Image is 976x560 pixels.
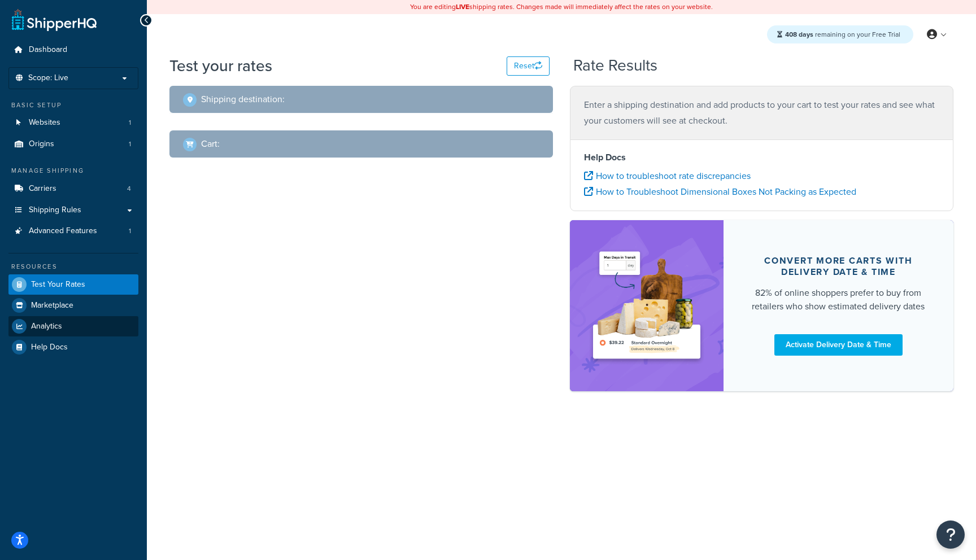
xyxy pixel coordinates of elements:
span: Shipping Rules [29,205,81,215]
a: Advanced Features1 [8,221,138,242]
span: Carriers [29,184,56,194]
span: Test Your Rates [31,280,85,290]
span: 4 [127,184,131,194]
a: Carriers4 [8,178,138,199]
h2: Cart : [201,139,220,149]
li: Carriers [8,178,138,199]
div: Basic Setup [8,100,138,110]
span: Analytics [31,322,62,331]
span: 1 [129,118,131,128]
span: Advanced Features [29,226,97,236]
span: 1 [129,139,131,149]
div: Resources [8,262,138,272]
a: How to Troubleshoot Dimensional Boxes Not Packing as Expected [584,185,856,198]
a: Origins1 [8,134,138,155]
h4: Help Docs [584,151,939,164]
span: Marketplace [31,301,73,310]
b: LIVE [456,2,469,12]
p: Enter a shipping destination and add products to your cart to test your rates and see what your c... [584,97,939,129]
a: Dashboard [8,40,138,60]
li: Origins [8,134,138,155]
h2: Rate Results [573,57,657,75]
a: Activate Delivery Date & Time [774,334,903,356]
div: Convert more carts with delivery date & time [751,255,926,278]
a: Marketplace [8,295,138,316]
h1: Test your rates [169,55,272,77]
a: Analytics [8,316,138,336]
a: Help Docs [8,337,138,357]
li: Websites [8,112,138,133]
li: Advanced Features [8,221,138,242]
a: Shipping Rules [8,200,138,221]
h2: Shipping destination : [201,94,285,104]
strong: 408 days [785,29,813,40]
span: Scope: Live [28,73,68,83]
a: Test Your Rates [8,274,138,295]
span: remaining on your Free Trial [785,29,900,40]
img: feature-image-ddt-36eae7f7280da8017bfb280eaccd9c446f90b1fe08728e4019434db127062ab4.png [587,237,707,374]
div: Manage Shipping [8,166,138,176]
span: Websites [29,118,60,128]
div: 82% of online shoppers prefer to buy from retailers who show estimated delivery dates [751,286,926,313]
span: Help Docs [31,343,68,352]
span: Dashboard [29,45,67,55]
a: Websites1 [8,112,138,133]
button: Open Resource Center [936,520,965,549]
span: 1 [129,226,131,236]
span: Origins [29,139,54,149]
button: Reset [507,56,550,76]
a: How to troubleshoot rate discrepancies [584,169,751,182]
